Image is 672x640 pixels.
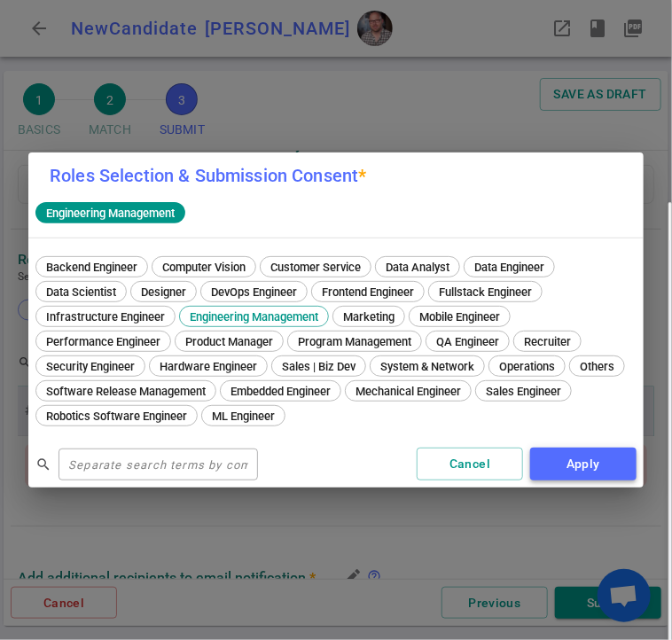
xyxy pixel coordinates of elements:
span: Computer Vision [156,261,252,274]
span: Security Engineer [40,360,141,373]
span: Data Analyst [379,261,456,274]
span: Backend Engineer [40,261,144,274]
span: Designer [135,285,192,299]
span: Sales | Biz Dev [276,360,362,373]
span: Sales Engineer [480,385,567,398]
span: Robotics Software Engineer [40,410,193,423]
span: Mechanical Engineer [349,385,467,398]
input: Separate search terms by comma or space [59,450,258,479]
button: Cancel [417,448,523,480]
span: Software Release Management [40,385,212,398]
span: Customer Service [264,261,367,274]
span: Product Manager [179,335,279,348]
label: Roles Selection & Submission Consent [50,165,367,186]
span: DevOps Engineer [205,285,303,299]
span: search [35,457,51,472]
span: Performance Engineer [40,335,167,348]
span: Marketing [337,310,401,324]
span: Embedded Engineer [224,385,337,398]
span: Operations [493,360,561,373]
span: Recruiter [518,335,577,348]
span: Data Engineer [468,261,551,274]
span: Mobile Engineer [413,310,506,324]
span: Others [574,360,621,373]
span: ML Engineer [206,410,281,423]
span: System & Network [374,360,481,373]
span: Frontend Engineer [316,285,420,299]
span: Fullstack Engineer [433,285,538,299]
span: Infrastructure Engineer [40,310,171,324]
span: Program Management [292,335,418,348]
span: Engineering Management [39,207,182,220]
button: Apply [530,448,637,480]
span: Hardware Engineer [153,360,263,373]
span: Data Scientist [40,285,122,299]
span: QA Engineer [430,335,505,348]
span: Engineering Management [184,310,324,324]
